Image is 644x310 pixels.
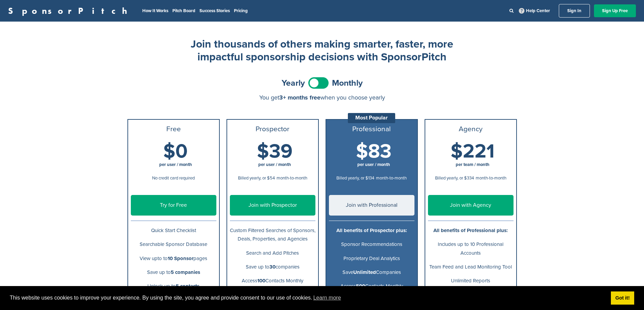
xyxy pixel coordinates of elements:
span: $83 [356,140,391,163]
span: $221 [451,140,495,163]
b: 30 [269,264,276,270]
a: How It Works [142,8,168,13]
p: Search and Add Pitches [230,249,315,257]
div: Most Popular [348,113,395,123]
a: Try for Free [131,195,216,216]
span: 3+ months free [279,94,320,101]
b: 10 Sponsor [168,255,193,261]
a: Sign In [559,4,590,18]
span: per user / month [357,162,390,167]
h3: Professional [329,125,414,133]
span: $39 [257,140,292,163]
b: 5 companies [171,269,200,275]
p: Custom Filtered Searches of Sponsors, Deals, Properties, and Agencies [230,226,315,243]
a: Success Stories [199,8,230,13]
h3: Free [131,125,216,133]
p: Unlimited Reports [428,277,514,285]
a: Help Center [518,7,551,15]
span: Billed yearly, or $134 [336,175,374,181]
p: Unlock up to [131,282,216,290]
p: Quick Start Checklist [131,226,216,235]
a: Pitch Board [172,8,195,13]
p: Save up to [131,268,216,277]
span: Billed yearly, or $54 [238,175,275,181]
b: All benefits of Prospector plus: [336,227,407,233]
p: View upto to pages [131,254,216,263]
a: Sign Up Free [594,4,636,17]
span: No credit card required [152,175,195,181]
span: per team / month [456,162,490,167]
p: Proprietary Deal Analytics [329,254,414,263]
h2: Join thousands of others making smarter, faster, more impactful sponsorship decisions with Sponso... [187,38,457,64]
p: Searchable Sponsor Database [131,240,216,249]
span: Yearly [282,79,305,87]
a: SponsorPitch [8,6,132,15]
b: 5 contacts [176,283,199,289]
b: 500 [356,283,365,289]
b: All benefits of Professional plus: [433,227,508,233]
span: month-to-month [476,175,506,181]
a: Join with Agency [428,195,514,216]
a: learn more about cookies [312,293,342,303]
a: Join with Prospector [230,195,315,216]
h3: Agency [428,125,514,133]
p: Access Contacts Monthly [230,277,315,285]
span: month-to-month [376,175,407,181]
span: per user / month [159,162,192,167]
span: $0 [163,140,188,163]
h3: Prospector [230,125,315,133]
a: dismiss cookie message [611,291,634,305]
span: per user / month [258,162,291,167]
span: month-to-month [277,175,307,181]
p: Includes up to 10 Professional Accounts [428,240,514,257]
a: Pricing [234,8,248,13]
p: Save Companies [329,268,414,277]
span: Billed yearly, or $334 [435,175,474,181]
p: Team Feed and Lead Monitoring Tool [428,263,514,271]
b: Unlimited [353,269,376,275]
p: Save up to companies [230,263,315,271]
p: Access Contacts Monthly [329,282,414,290]
div: You get when you choose yearly [127,94,517,101]
p: Sponsor Recommendations [329,240,414,249]
b: 100 [257,278,265,284]
a: Join with Professional [329,195,414,216]
span: Monthly [332,79,363,87]
span: This website uses cookies to improve your experience. By using the site, you agree and provide co... [10,293,605,303]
